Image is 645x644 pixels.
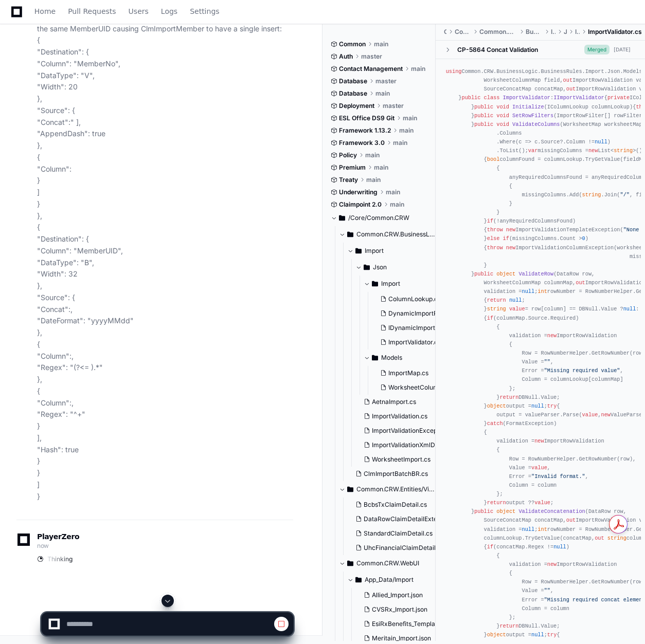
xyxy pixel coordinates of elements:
[503,95,550,101] span: ImportValidator
[364,529,433,538] span: StandardClaimDetail.cs
[360,452,446,467] button: WorksheetImport.cs
[360,409,446,424] button: ImportValidation.cs
[348,214,409,222] span: /Core/Common.CRW
[461,95,480,101] span: public
[351,498,438,512] button: BcbsTxClaimDetail.cs
[487,298,506,304] span: return
[487,315,493,321] span: if
[331,210,428,226] button: /Core/Common.CRW
[388,295,441,303] span: ColumnLookup.cs
[375,89,390,98] span: main
[512,121,560,127] span: ValidateColumns
[399,126,414,135] span: main
[575,28,580,36] span: Import
[547,333,557,339] span: new
[339,555,436,572] button: Common.CRW.WebUI
[372,412,427,420] span: ImportValidation.cs
[339,65,403,73] span: Contact Management
[512,113,553,119] span: SetRowFilters
[474,121,493,127] span: public
[487,306,506,312] span: string
[347,572,444,588] button: App_Data/Import
[547,403,557,409] span: try
[584,45,610,54] span: Merged
[614,46,631,53] div: [DATE]
[364,501,427,509] span: BcbsTxClaimDetail.cs
[620,192,630,198] span: "/"
[487,236,500,242] span: else
[563,77,572,83] span: out
[474,104,493,110] span: public
[372,455,431,464] span: WorksheetImport.cs
[601,412,611,418] span: new
[474,271,493,277] span: public
[595,139,607,145] span: null
[553,95,604,101] span: IImportValidator
[544,359,550,365] span: ""
[34,8,56,14] span: Home
[388,383,514,392] span: WorksheetColumnSourceMapConverter.cs
[339,163,366,172] span: Premium
[376,306,462,321] button: DynamicImportParser.cs
[474,104,633,110] span: ( )
[339,40,366,48] span: Common
[496,121,509,127] span: void
[355,245,362,257] svg: Directory
[576,280,585,286] span: out
[547,104,630,110] span: IColumnLookup columnLookup
[531,473,585,480] span: "Invalid format."
[518,509,585,515] span: ValidateConcatenation
[582,236,585,242] span: 0
[487,218,493,224] span: if
[381,280,400,288] span: Import
[372,398,416,406] span: AetnaImport.cs
[360,588,446,602] button: Allied_Import.json
[351,526,438,541] button: StandardClaimDetail.cs
[607,95,630,101] span: private
[351,541,438,555] button: UhcFinancialClaimDetail.cs
[360,424,446,438] button: ImportValidationException.cs
[479,28,517,36] span: Common.CRW.BusinessLogic
[534,500,550,506] span: value
[356,485,436,493] span: Common.CRW.Entities/View/ImportTemplates
[386,188,400,196] span: main
[339,126,391,135] span: Framework 1.13.2
[509,298,522,304] span: null
[376,292,462,306] button: ColumnLookup.cs
[339,114,395,122] span: ESL Office DS9 Git
[487,245,503,251] span: throw
[355,259,453,275] button: Json
[506,227,515,233] span: new
[566,86,576,93] span: out
[496,509,515,515] span: object
[496,104,509,110] span: void
[537,288,547,295] span: int
[496,271,515,277] span: object
[365,151,380,159] span: main
[372,427,456,435] span: ImportValidationException.cs
[339,139,385,147] span: Framework 3.0
[588,148,598,154] span: new
[582,412,598,418] span: value
[411,65,425,73] span: main
[388,309,461,318] span: DynamicImportParser.cs
[487,403,506,409] span: object
[339,52,353,61] span: Auth
[37,533,79,540] span: PlayerZero
[372,278,378,290] svg: Directory
[347,557,353,569] svg: Directory
[339,77,367,85] span: Database
[347,228,353,241] svg: Directory
[531,465,547,471] span: value
[374,163,388,172] span: main
[553,544,566,550] span: null
[393,139,407,147] span: main
[355,574,362,586] svg: Directory
[487,227,503,233] span: throw
[544,588,550,594] span: ""
[364,349,461,366] button: Models
[522,526,535,532] span: null
[388,338,441,346] span: ImportValidator.cs
[372,441,474,449] span: ImportValidationXmlDataSource.cs
[522,288,535,295] span: null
